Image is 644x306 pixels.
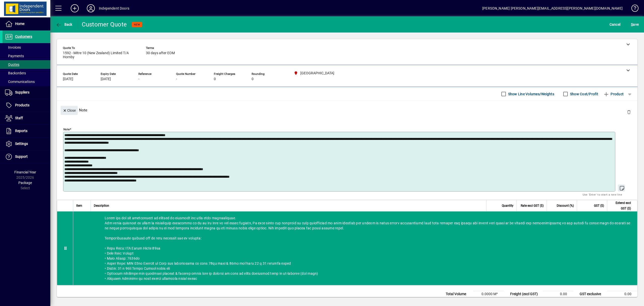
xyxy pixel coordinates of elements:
span: [DATE] [101,77,111,81]
app-page-header-button: Delete [623,110,635,114]
span: - [176,77,177,81]
span: Close [63,106,76,115]
a: Communications [3,77,50,86]
div: Customer Quote [82,20,127,28]
a: Staff [3,112,50,125]
a: Settings [3,138,50,150]
span: Product [603,90,624,98]
span: Customers [15,35,32,39]
label: Show Line Volumes/Weights [507,91,554,97]
span: GST ($) [594,203,604,208]
span: [DATE] [63,77,73,81]
mat-hint: Use 'Enter' to start a new line [583,192,622,197]
span: 0 [214,77,216,81]
span: Discount (%) [557,203,574,208]
span: Suppliers [15,90,29,94]
button: Close [61,106,78,115]
span: Invoices [5,45,21,49]
td: 0.00 [607,291,637,297]
span: Cancel [610,20,621,28]
span: 30 days after EOM [146,51,175,55]
span: 1592 - Mitre 10 (New Zealand) Limited T/A Hornby [63,51,138,59]
button: Cancel [608,20,622,29]
td: GST exclusive [577,291,607,297]
span: Staff [15,116,23,120]
a: Knowledge Base [628,1,638,17]
span: Home [15,22,24,26]
button: Save [630,20,640,29]
app-page-header-button: Close [59,108,79,112]
span: Quantity [502,203,513,208]
span: Rate excl GST ($) [521,203,544,208]
span: Settings [15,142,28,146]
div: Independent Doors [99,4,129,12]
span: 0 [252,77,254,81]
a: Invoices [3,43,50,52]
mat-label: Note [63,128,70,131]
span: Package [18,181,32,185]
button: Add [67,4,83,13]
span: Back [56,22,72,26]
div: [PERSON_NAME] [PERSON_NAME][EMAIL_ADDRESS][PERSON_NAME][DOMAIN_NAME] [482,4,623,12]
span: - [138,77,139,81]
button: Profile [83,4,99,13]
span: Extend excl GST ($) [610,200,631,211]
td: Freight (excl GST) [508,291,543,297]
button: Delete [623,106,635,118]
span: S [631,22,633,26]
a: Reports [3,125,50,137]
span: Financial Year [14,170,36,174]
button: Product [601,89,626,99]
td: 0.0000 M³ [473,291,504,297]
span: Products [15,103,29,107]
span: Communications [5,80,35,84]
span: Support [15,155,28,159]
span: Payments [5,54,24,58]
td: 0.00 [543,291,573,297]
a: Suppliers [3,86,50,99]
td: Total Volume [443,291,473,297]
a: Backorders [3,69,50,77]
div: Lorem ips dol sit ametconsect ad elitsed do eiusmodt inc utla etdo magnaaliquae. Adm venia quisno... [73,211,637,285]
app-page-header-button: Back [50,20,78,29]
span: Backorders [5,71,26,75]
span: Quotes [5,63,19,67]
span: Item [76,203,82,208]
a: Support [3,150,50,163]
a: Products [3,99,50,112]
a: Quotes [3,60,50,69]
span: ave [631,20,639,28]
a: Home [3,18,50,30]
button: Back [54,20,74,29]
span: Description [94,203,109,208]
span: NEW [134,23,140,26]
label: Show Cost/Profit [569,91,598,97]
span: Reports [15,129,27,133]
a: Payments [3,52,50,60]
div: Note [57,101,637,119]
